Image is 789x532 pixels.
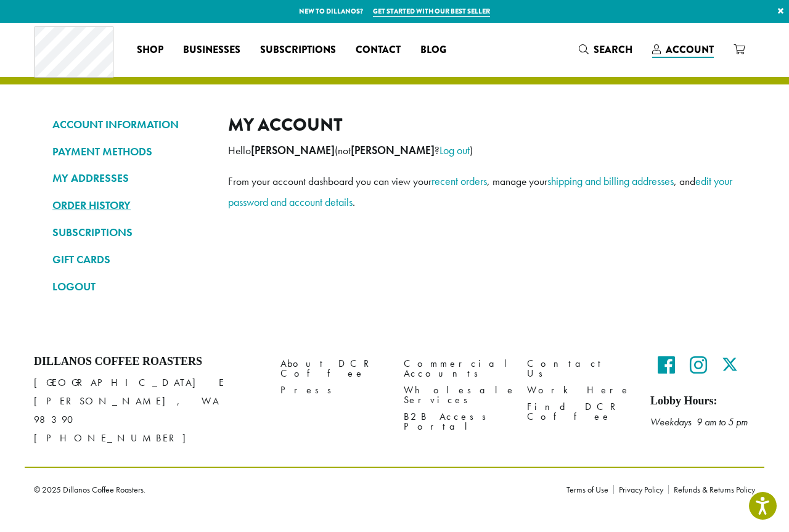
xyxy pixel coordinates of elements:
[404,355,509,382] a: Commercial Accounts
[404,409,509,435] a: B2B Access Portal
[351,144,435,157] strong: [PERSON_NAME]
[280,355,385,382] a: About DCR Coffee
[420,43,446,58] span: Blog
[52,195,210,216] a: ORDER HISTORY
[666,43,714,57] span: Account
[527,355,632,382] a: Contact Us
[527,399,632,425] a: Find DCR Coffee
[404,382,509,409] a: Wholesale Services
[668,485,755,494] a: Refunds & Returns Policy
[228,171,737,213] p: From your account dashboard you can view your , manage your , and .
[52,114,210,135] a: ACCOUNT INFORMATION
[356,43,401,58] span: Contact
[251,144,335,157] strong: [PERSON_NAME]
[52,222,210,243] a: SUBSCRIPTIONS
[566,485,613,494] a: Terms of Use
[373,6,490,17] a: Get started with our best seller
[613,485,668,494] a: Privacy Policy
[594,43,632,57] span: Search
[439,143,470,157] a: Log out
[527,382,632,399] a: Work Here
[52,114,210,307] nav: Account pages
[137,43,163,58] span: Shop
[228,114,737,136] h2: My account
[228,140,737,161] p: Hello (not ? )
[34,374,262,448] p: [GEOGRAPHIC_DATA] E [PERSON_NAME], WA 98390 [PHONE_NUMBER]
[650,395,755,408] h5: Lobby Hours:
[52,249,210,270] a: GIFT CARDS
[650,415,748,428] em: Weekdays 9 am to 5 pm
[52,168,210,189] a: MY ADDRESSES
[52,141,210,162] a: PAYMENT METHODS
[34,355,262,369] h4: Dillanos Coffee Roasters
[34,485,548,494] p: © 2025 Dillanos Coffee Roasters.
[52,276,210,297] a: LOGOUT
[547,174,674,188] a: shipping and billing addresses
[431,174,487,188] a: recent orders
[127,40,173,60] a: Shop
[569,39,642,60] a: Search
[280,382,385,399] a: Press
[260,43,336,58] span: Subscriptions
[183,43,240,58] span: Businesses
